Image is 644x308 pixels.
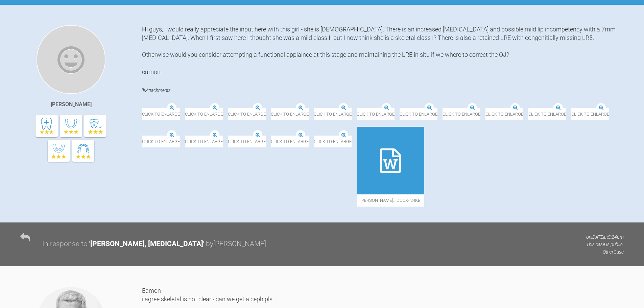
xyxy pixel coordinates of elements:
p: Other Case [586,248,624,256]
span: Click to enlarge [271,136,309,147]
span: Click to enlarge [228,108,266,120]
div: [PERSON_NAME] [51,100,92,109]
span: Click to enlarge [271,108,309,120]
div: In response to [42,238,88,250]
span: Click to enlarge [528,108,566,120]
p: on [DATE] at 5:24pm [586,233,624,241]
p: This case is public. [586,241,624,248]
span: Click to enlarge [185,108,223,120]
div: by [PERSON_NAME] [206,238,266,250]
span: Click to enlarge [571,108,609,120]
span: Click to enlarge [314,136,352,147]
span: Click to enlarge [142,136,180,147]
span: [PERSON_NAME]….docx - 24KB [357,194,424,206]
span: Click to enlarge [185,136,223,147]
span: Click to enlarge [142,108,180,120]
span: Click to enlarge [485,108,523,120]
div: ' [PERSON_NAME], [MEDICAL_DATA] ' [89,238,204,250]
span: Click to enlarge [314,108,352,120]
span: Click to enlarge [443,108,480,120]
span: Click to enlarge [228,136,266,147]
span: Click to enlarge [357,108,395,120]
span: Click to enlarge [400,108,437,120]
img: Eamon OReilly [37,25,105,94]
div: Hi guys, I would really appreciate the input here with this girl - she is [DEMOGRAPHIC_DATA]. The... [142,25,624,76]
h4: Attachments [142,86,624,95]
